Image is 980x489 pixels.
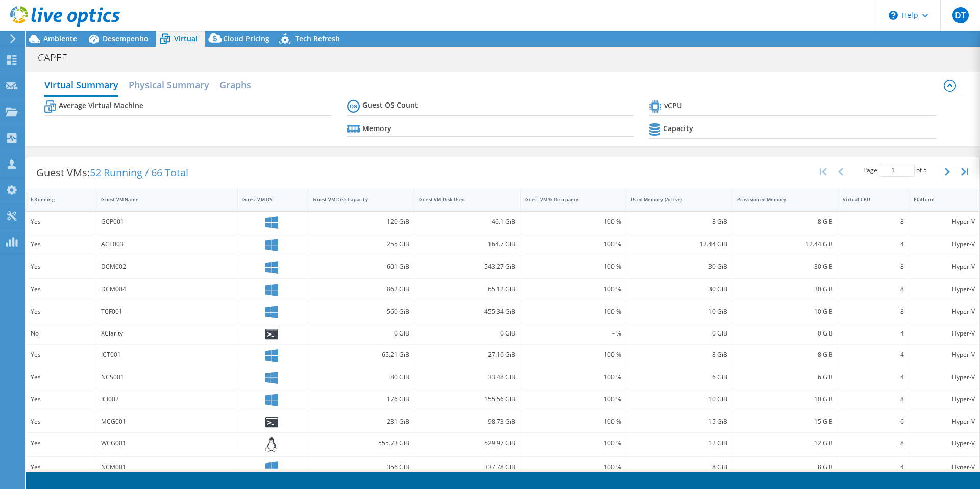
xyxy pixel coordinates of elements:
div: Hyper-V [914,284,975,295]
div: 12.44 GiB [631,239,727,250]
div: Yes [31,437,91,449]
div: Yes [31,284,91,295]
div: 8 [843,216,903,227]
span: Tech Refresh [295,34,340,43]
div: 12 GiB [631,437,727,449]
div: GCP001 [101,216,233,227]
div: 231 GiB [313,416,409,427]
div: 0 GiB [737,328,834,339]
div: Provisioned Memory [737,196,821,203]
div: 155.56 GiB [419,394,516,405]
h2: Physical Summary [129,74,209,95]
div: 6 GiB [737,372,834,383]
div: 8 [843,437,903,449]
div: Hyper-V [914,216,975,227]
div: 8 [843,394,903,405]
div: 4 [843,349,903,361]
div: 27.16 GiB [419,349,516,361]
div: 8 GiB [737,349,834,361]
div: XClarity [101,328,233,339]
div: Hyper-V [914,372,975,383]
div: 100 % [525,461,622,473]
div: Yes [31,216,91,227]
div: 0 GiB [419,328,516,339]
div: 15 GiB [631,416,727,427]
div: 100 % [525,216,622,227]
div: ICT001 [101,349,233,361]
div: 8 [843,284,903,295]
div: 4 [843,328,903,339]
div: 4 [843,239,903,250]
div: Yes [31,394,91,405]
div: 4 [843,461,903,473]
div: Hyper-V [914,328,975,339]
div: Yes [31,416,91,427]
div: 0 GiB [313,328,409,339]
b: Memory [362,123,391,134]
div: Hyper-V [914,239,975,250]
div: 15 GiB [737,416,834,427]
div: 30 GiB [631,284,727,295]
div: 0 GiB [631,328,727,339]
div: Yes [31,306,91,317]
div: Yes [31,349,91,361]
div: 529.97 GiB [419,437,516,449]
b: Guest OS Count [362,100,418,110]
div: 100 % [525,306,622,317]
div: TCF001 [101,306,233,317]
span: 5 [923,166,927,174]
div: 30 GiB [737,284,834,295]
div: Hyper-V [914,349,975,361]
div: Guest VM % Occupancy [525,196,609,203]
div: IsRunning [31,196,79,203]
div: NCM001 [101,461,233,473]
div: Hyper-V [914,306,975,317]
div: Guest VM Name [101,196,220,203]
div: Yes [31,461,91,473]
div: Hyper-V [914,394,975,405]
div: 100 % [525,261,622,272]
div: 10 GiB [737,394,834,405]
div: 65.12 GiB [419,284,516,295]
span: Virtual [174,34,198,43]
div: 30 GiB [631,261,727,272]
div: 100 % [525,239,622,250]
div: - % [525,328,622,339]
h1: CAPEF [33,52,83,63]
div: 8 GiB [737,461,834,473]
div: Hyper-V [914,437,975,449]
h2: Virtual Summary [44,74,118,97]
h2: Graphs [219,74,251,95]
div: Used Memory (Active) [631,196,715,203]
div: 120 GiB [313,216,409,227]
div: Yes [31,261,91,272]
span: Ambiente [43,34,77,43]
div: 8 GiB [631,461,727,473]
div: 100 % [525,416,622,427]
div: 100 % [525,437,622,449]
div: 6 GiB [631,372,727,383]
div: 10 GiB [737,306,834,317]
div: 8 [843,306,903,317]
div: 356 GiB [313,461,409,473]
div: 455.34 GiB [419,306,516,317]
div: Yes [31,372,91,383]
div: 543.27 GiB [419,261,516,272]
div: 8 GiB [737,216,834,227]
div: 12 GiB [737,437,834,449]
div: 100 % [525,284,622,295]
div: Guest VM Disk Capacity [313,196,397,203]
div: Guest VMs: [26,157,199,189]
div: NCS001 [101,372,233,383]
div: 100 % [525,349,622,361]
div: 46.1 GiB [419,216,516,227]
div: 8 GiB [631,216,727,227]
div: 100 % [525,372,622,383]
div: 8 GiB [631,349,727,361]
div: 10 GiB [631,394,727,405]
span: DT [952,7,969,23]
div: 65.21 GiB [313,349,409,361]
div: 560 GiB [313,306,409,317]
span: Desempenho [103,34,149,43]
div: MCG001 [101,416,233,427]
